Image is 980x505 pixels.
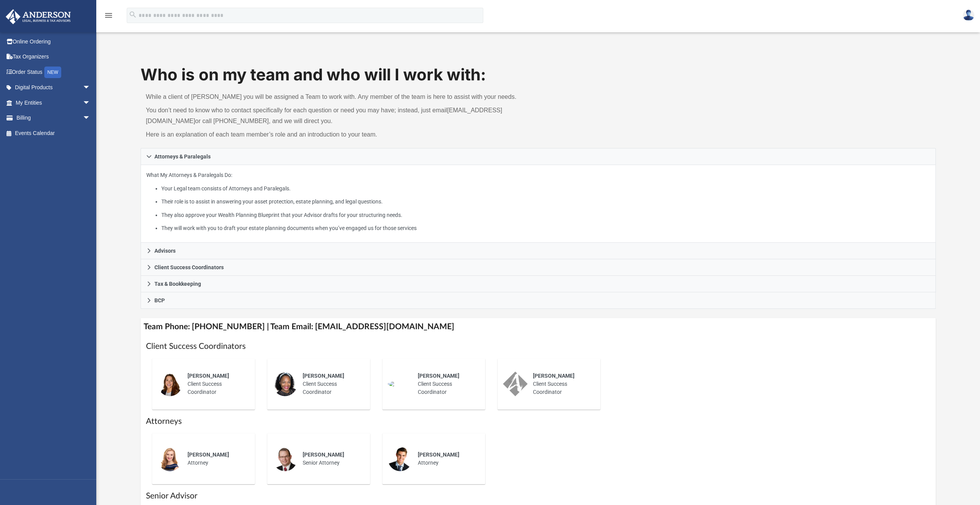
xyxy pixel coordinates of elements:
a: Tax & Bookkeeping [141,276,936,292]
a: Advisors [141,243,936,259]
a: Client Success Coordinators [141,259,936,276]
img: thumbnail [157,447,182,471]
p: While a client of [PERSON_NAME] you will be assigned a Team to work with. Any member of the team ... [146,92,533,102]
i: menu [104,11,113,20]
h1: Senior Advisor [146,490,931,502]
span: [PERSON_NAME] [418,373,459,379]
p: You don’t need to know who to contact specifically for each question or need you may have; instea... [146,105,533,127]
div: Attorneys & Paralegals [141,165,936,243]
li: They will work with you to draft your estate planning documents when you’ve engaged us for those ... [161,223,930,233]
span: Attorneys & Paralegals [154,154,211,159]
img: Anderson Advisors Platinum Portal [3,9,73,24]
div: Client Success Coordinator [412,367,480,402]
a: Attorneys & Paralegals [141,148,936,165]
div: Attorney [412,445,480,472]
i: search [129,10,137,19]
span: Client Success Coordinators [154,265,224,270]
span: arrow_drop_down [83,110,98,126]
img: User Pic [963,10,974,21]
a: Events Calendar [5,125,102,141]
a: Tax Organizers [5,49,102,65]
li: They also approve your Wealth Planning Blueprint that your Advisor drafts for your structuring ne... [161,210,930,220]
img: thumbnail [273,447,297,471]
h4: Team Phone: [PHONE_NUMBER] | Team Email: [EMAIL_ADDRESS][DOMAIN_NAME] [141,318,936,335]
h1: Client Success Coordinators [146,341,931,352]
span: arrow_drop_down [83,80,98,96]
a: [EMAIL_ADDRESS][DOMAIN_NAME] [146,107,502,124]
span: BCP [154,298,165,303]
span: [PERSON_NAME] [188,452,229,458]
div: Client Success Coordinator [528,367,595,402]
img: thumbnail [388,447,412,471]
h1: Who is on my team and who will I work with: [141,63,936,86]
div: Client Success Coordinator [182,367,250,402]
a: Billingarrow_drop_down [5,110,102,126]
a: BCP [141,292,936,309]
div: Senior Attorney [297,445,365,472]
li: Their role is to assist in answering your asset protection, estate planning, and legal questions. [161,197,930,207]
span: [PERSON_NAME] [303,373,344,379]
p: What My Attorneys & Paralegals Do: [146,170,930,233]
img: thumbnail [273,372,297,396]
div: Client Success Coordinator [297,367,365,402]
p: Here is an explanation of each team member’s role and an introduction to your team. [146,129,533,140]
div: Attorney [182,445,250,472]
div: NEW [44,67,61,78]
img: thumbnail [503,372,528,396]
span: [PERSON_NAME] [188,373,229,379]
span: arrow_drop_down [83,95,98,111]
a: Digital Productsarrow_drop_down [5,80,102,95]
h1: Attorneys [146,416,931,427]
a: menu [104,15,113,20]
span: [PERSON_NAME] [418,452,459,458]
li: Your Legal team consists of Attorneys and Paralegals. [161,184,930,193]
a: Order StatusNEW [5,64,102,80]
span: Tax & Bookkeeping [154,281,201,287]
img: thumbnail [388,381,412,387]
a: My Entitiesarrow_drop_down [5,95,102,110]
img: thumbnail [157,372,182,396]
span: Advisors [154,248,176,253]
a: Online Ordering [5,34,102,49]
span: [PERSON_NAME] [533,373,575,379]
span: [PERSON_NAME] [303,452,344,458]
